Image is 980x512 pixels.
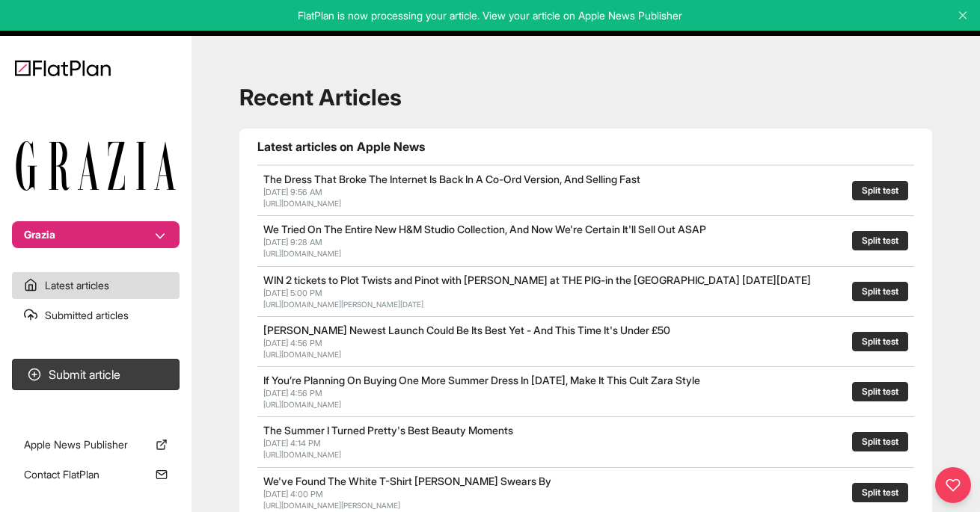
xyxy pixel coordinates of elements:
[257,138,914,155] h1: Latest articles on Apple News
[263,501,400,510] a: [URL][DOMAIN_NAME][PERSON_NAME]
[852,483,908,502] button: Split test
[12,221,180,248] button: Grazia
[263,374,700,386] a: If You’re Planning On Buying One More Summer Dress In [DATE], Make It This Cult Zara Style
[263,288,322,298] span: [DATE] 5:00 PM
[852,181,908,200] button: Split test
[263,450,341,459] a: [URL][DOMAIN_NAME]
[852,231,908,250] button: Split test
[12,272,180,299] a: Latest articles
[10,8,970,23] p: FlatPlan is now processing your article. View your article on Apple News Publisher
[852,332,908,351] button: Split test
[263,438,321,448] span: [DATE] 4:14 PM
[263,475,551,487] a: We've Found The White T-Shirt [PERSON_NAME] Swears By
[12,302,180,329] a: Submitted articles
[852,432,908,451] button: Split test
[12,461,180,488] a: Contact FlatPlan
[263,424,513,437] a: The Summer I Turned Pretty's Best Beauty Moments
[263,173,640,185] a: The Dress That Broke The Internet Is Back In A Co-Ord Version, And Selling Fast
[15,60,111,76] img: Logo
[263,388,322,398] span: [DATE] 4:56 PM
[12,431,180,458] a: Apple News Publisher
[263,237,322,247] span: [DATE] 9:28 AM
[15,141,177,191] img: Publication Logo
[263,274,811,286] a: WIN 2 tickets to Plot Twists and Pinot with [PERSON_NAME] at THE PIG-in the [GEOGRAPHIC_DATA] [DA...
[263,199,341,208] a: [URL][DOMAIN_NAME]
[263,300,423,309] a: [URL][DOMAIN_NAME][PERSON_NAME][DATE]
[852,282,908,301] button: Split test
[263,350,341,359] a: [URL][DOMAIN_NAME]
[12,359,180,390] button: Submit article
[263,249,341,258] a: [URL][DOMAIN_NAME]
[263,187,322,197] span: [DATE] 9:56 AM
[263,400,341,409] a: [URL][DOMAIN_NAME]
[852,382,908,401] button: Split test
[263,489,323,499] span: [DATE] 4:00 PM
[263,338,322,348] span: [DATE] 4:56 PM
[263,324,670,336] a: [PERSON_NAME] Newest Launch Could Be Its Best Yet - And This Time It's Under £50
[263,223,706,235] a: We Tried On The Entire New H&M Studio Collection, And Now We're Certain It'll Sell Out ASAP
[239,84,932,111] h1: Recent Articles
